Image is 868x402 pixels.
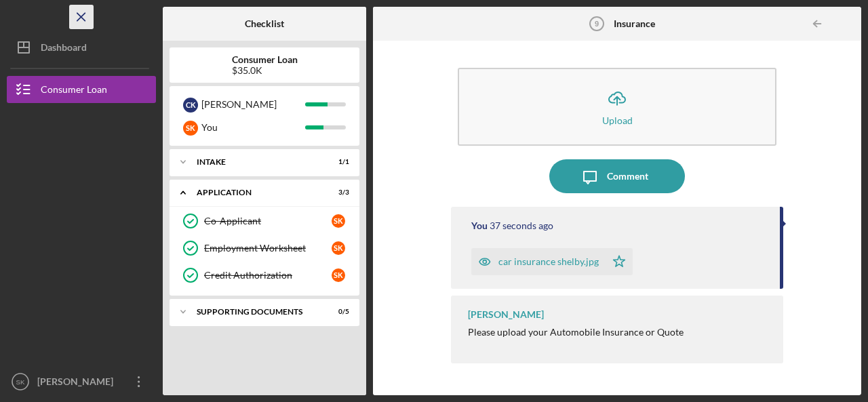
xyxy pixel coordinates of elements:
b: Consumer Loan [232,54,298,65]
a: Employment WorksheetSK [176,235,353,262]
div: Credit Authorization [204,270,332,281]
div: Co-Applicant [204,216,332,226]
a: Credit AuthorizationSK [176,262,353,289]
time: 2025-09-09 04:26 [490,220,553,231]
div: You [201,116,305,139]
div: Application [197,188,315,197]
div: [PERSON_NAME] [468,309,544,320]
div: 0 / 5 [325,308,349,316]
button: SK[PERSON_NAME] [7,368,156,395]
div: [PERSON_NAME] [201,93,305,116]
b: Checklist [245,18,284,29]
div: C K [183,98,198,113]
button: car insurance shelby.jpg [471,248,633,275]
button: Comment [549,159,685,193]
div: Intake [197,158,315,166]
div: car insurance shelby.jpg [498,256,599,267]
button: Dashboard [7,34,156,61]
div: Employment Worksheet [204,243,332,254]
div: S K [332,268,345,282]
div: $35.0K [232,65,298,76]
div: Dashboard [41,34,87,64]
div: Supporting Documents [197,308,315,316]
text: SK [16,378,25,386]
a: Co-ApplicantSK [176,207,353,235]
div: S K [332,214,345,228]
div: Consumer Loan [41,76,107,106]
b: Insurance [614,18,655,29]
button: Upload [458,68,776,146]
div: You [471,220,488,231]
div: 1 / 1 [325,158,349,166]
div: 3 / 3 [325,188,349,197]
div: S K [332,241,345,255]
div: Upload [602,115,633,125]
button: Consumer Loan [7,76,156,103]
div: Comment [607,159,648,193]
div: Please upload your Automobile Insurance or Quote [468,327,684,338]
tspan: 9 [594,20,598,28]
div: [PERSON_NAME] [34,368,122,399]
div: S K [183,121,198,136]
